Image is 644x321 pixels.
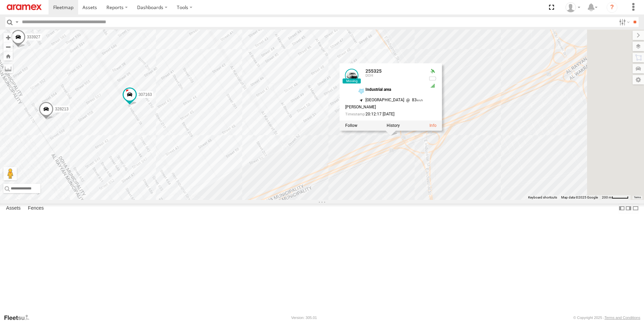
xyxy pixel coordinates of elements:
[7,4,42,10] img: aramex-logo.svg
[633,75,644,84] label: Map Settings
[605,316,640,320] a: Terms and Conditions
[365,98,404,102] span: [GEOGRAPHIC_DATA]
[291,316,317,320] div: Version: 305.01
[607,2,617,13] i: ?
[3,204,24,213] label: Assets
[634,196,641,199] a: Terms
[625,204,632,213] label: Dock Summary Table to the Right
[428,83,437,88] div: GSM Signal = 5
[345,112,423,117] div: Date/time of location update
[3,33,13,42] button: Zoom in
[14,17,20,27] label: Search Query
[387,123,400,128] label: View Asset History
[616,17,631,27] label: Search Filter Options
[561,195,598,199] span: Map data ©2025 Google
[4,314,35,321] a: Visit our Website
[618,204,625,213] label: Dock Summary Table to the Left
[138,92,152,97] span: 307163
[428,69,437,74] div: Valid GPS Fix
[25,204,47,213] label: Fences
[404,98,423,102] span: 83
[345,123,357,128] label: Realtime tracking of Asset
[365,87,423,92] div: Industrial area
[365,68,382,74] a: 255325
[3,42,13,51] button: Zoom out
[27,35,40,39] span: 333927
[3,51,13,61] button: Zoom Home
[345,69,359,82] a: View Asset Details
[429,123,437,128] a: View Asset Details
[528,195,557,200] button: Keyboard shortcuts
[573,316,640,320] div: © Copyright 2025 -
[345,105,423,110] div: [PERSON_NAME]
[602,195,612,199] span: 200 m
[55,107,68,112] span: 328213
[632,204,639,213] label: Hide Summary Table
[563,2,583,12] div: Mohammed Fahim
[3,167,17,180] button: Drag Pegman onto the map to open Street View
[3,64,13,73] label: Measure
[600,195,631,200] button: Map Scale: 200 m per 46 pixels
[428,76,437,81] div: No battery health information received from this device.
[365,74,423,78] div: DOH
